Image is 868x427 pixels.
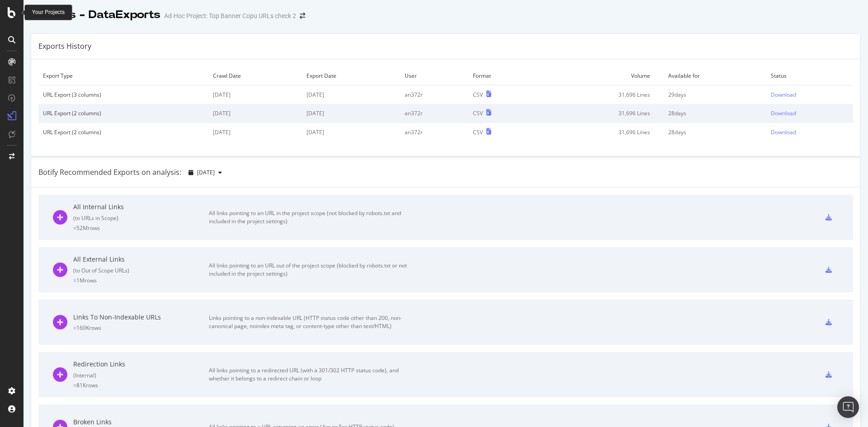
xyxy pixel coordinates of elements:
div: csv-export [826,319,832,325]
td: [DATE] [302,123,400,141]
span: 2025 Oct. 8th [197,169,215,176]
div: = 52M rows [73,224,209,232]
td: [DATE] [208,123,302,141]
td: 28 days [664,123,766,141]
div: Reports - DataExports [31,7,160,23]
div: CSV [473,91,483,99]
td: 31,696 Lines [538,123,664,141]
td: Export Date [302,66,400,85]
div: URL Export (3 columns) [43,91,204,99]
div: ( to URLs in Scope ) [73,214,209,222]
td: an372r [400,104,468,122]
div: Your Projects [32,9,65,16]
a: Download [771,91,849,99]
div: Ad-Hoc Project: Top Banner Copu URLs check 2 [164,11,296,20]
div: All links pointing to a redirected URL (with a 301/302 HTTP status code), and whether it belongs ... [209,366,412,383]
div: Download [771,128,796,136]
div: Redirection Links [73,360,209,369]
a: Download [771,109,849,117]
td: Volume [538,66,664,85]
div: arrow-right-arrow-left [300,13,305,19]
td: [DATE] [208,104,302,122]
button: [DATE] [185,165,226,180]
div: = 81K rows [73,381,209,389]
td: [DATE] [302,85,400,104]
div: CSV [473,109,483,117]
div: URL Export (2 columns) [43,109,204,117]
div: ( Internal ) [73,371,209,379]
div: Links To Non-Indexable URLs [73,313,209,322]
div: = 160K rows [73,324,209,332]
td: Export Type [38,66,208,85]
div: All External Links [73,255,209,264]
div: All links pointing to an URL in the project scope (not blocked by robots.txt and included in the ... [209,209,412,225]
td: [DATE] [302,104,400,122]
td: an372r [400,85,468,104]
td: 31,696 Lines [538,104,664,122]
td: [DATE] [208,85,302,104]
div: Open Intercom Messenger [837,396,859,418]
div: Links pointing to a non-indexable URL (HTTP status code other than 200, non-canonical page, noind... [209,314,412,330]
div: Exports History [38,41,91,52]
div: ( to Out of Scope URLs ) [73,267,209,274]
div: All links pointing to an URL out of the project scope (blocked by robots.txt or not included in t... [209,262,412,278]
td: Status [766,66,853,85]
td: User [400,66,468,85]
div: Broken Links [73,418,209,427]
div: Botify Recommended Exports on analysis: [38,167,181,178]
div: csv-export [826,267,832,273]
td: Crawl Date [208,66,302,85]
td: Format [468,66,538,85]
td: an372r [400,123,468,141]
div: CSV [473,128,483,136]
div: csv-export [826,214,832,221]
div: csv-export [826,371,832,378]
td: 31,696 Lines [538,85,664,104]
div: = 1M rows [73,277,209,284]
td: 29 days [664,85,766,104]
div: All Internal Links [73,202,209,211]
a: Download [771,128,849,136]
td: 28 days [664,104,766,122]
td: Available for [664,66,766,85]
div: Download [771,91,796,99]
div: URL Export (2 columns) [43,128,204,136]
div: Download [771,109,796,117]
